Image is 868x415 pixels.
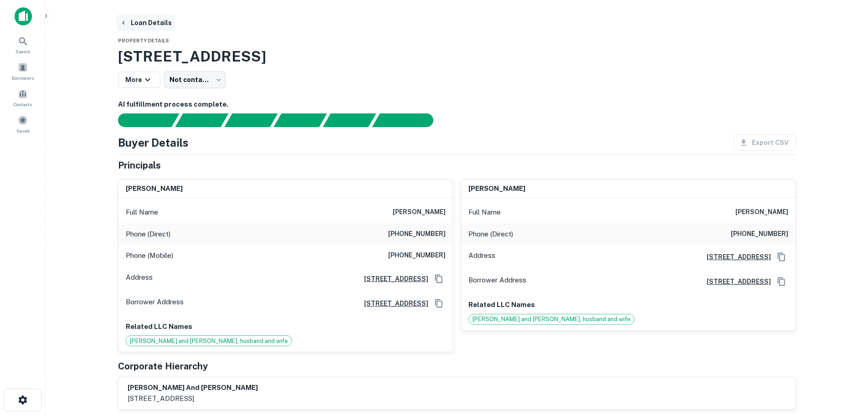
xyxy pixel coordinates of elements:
div: Your request is received and processing... [175,113,228,127]
a: [STREET_ADDRESS] [357,298,428,308]
button: Loan Details [116,15,175,31]
button: Copy Address [432,297,446,310]
div: Documents found, AI parsing details... [224,113,277,127]
iframe: Chat Widget [822,342,868,386]
span: Search [15,48,31,55]
a: [STREET_ADDRESS] [357,274,428,284]
p: Related LLC Names [126,321,446,332]
span: Contacts [14,101,32,108]
h6: [PERSON_NAME] [126,184,183,194]
a: [STREET_ADDRESS] [699,252,771,262]
p: Full Name [126,207,158,218]
h6: [PHONE_NUMBER] [388,229,446,240]
a: Contacts [3,85,43,110]
a: Search [3,32,43,57]
div: Principals found, still searching for contact information. This may take time... [323,113,376,127]
p: Borrower Address [126,297,184,310]
button: Copy Address [775,250,788,264]
h6: [PHONE_NUMBER] [731,229,788,240]
span: Borrowers [12,74,34,82]
button: Copy Address [775,275,788,288]
h5: Corporate Hierarchy [118,359,208,373]
h5: Principals [118,159,161,172]
a: [STREET_ADDRESS] [699,277,771,287]
p: Phone (Direct) [126,229,170,240]
span: [PERSON_NAME] and [PERSON_NAME], husband and wife [469,315,634,324]
h6: [PHONE_NUMBER] [388,250,446,261]
p: Phone (Mobile) [126,250,173,261]
img: capitalize-icon.png [15,7,32,26]
p: Borrower Address [468,275,526,288]
h6: [PERSON_NAME] [393,207,446,218]
span: Saved [16,127,30,134]
h3: [STREET_ADDRESS] [118,46,796,67]
button: More [118,72,160,88]
h6: AI fulfillment process complete. [118,99,796,110]
h6: [PERSON_NAME] [468,184,525,194]
span: Property Details [118,38,169,43]
p: [STREET_ADDRESS] [128,393,258,404]
h6: [PERSON_NAME] [735,207,788,218]
a: Borrowers [3,59,43,83]
p: Address [126,272,153,286]
p: Address [468,250,495,264]
div: Not contacted [164,71,226,88]
p: Related LLC Names [468,299,788,310]
a: Saved [3,112,43,136]
p: Full Name [468,207,501,218]
p: Phone (Direct) [468,229,513,240]
button: Copy Address [432,272,446,286]
h4: Buyer Details [118,134,189,151]
span: [PERSON_NAME] and [PERSON_NAME], husband and wife [126,337,292,346]
div: AI fulfillment process complete. [372,113,444,127]
h6: [PERSON_NAME] and [PERSON_NAME] [128,383,258,393]
div: Sending borrower request to AI... [107,113,175,127]
div: Principals found, AI now looking for contact information... [273,113,327,127]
